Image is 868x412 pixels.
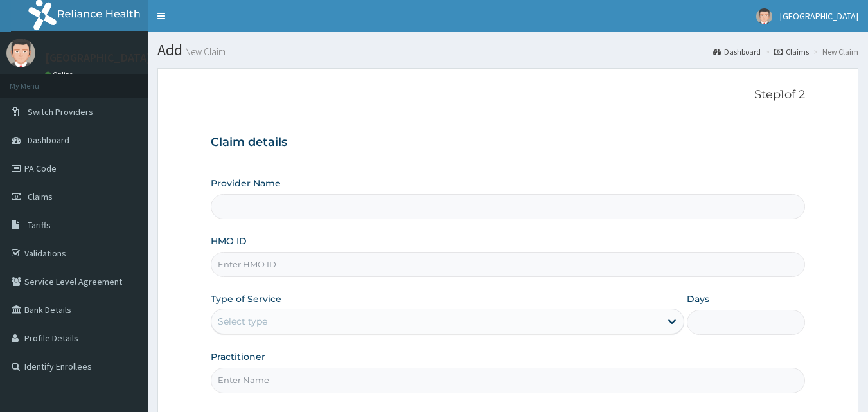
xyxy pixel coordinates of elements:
[6,39,35,67] img: User Image
[211,252,806,277] input: Enter HMO ID
[211,292,281,305] label: Type of Service
[713,46,761,57] a: Dashboard
[774,46,809,57] a: Claims
[28,219,51,231] span: Tariffs
[28,134,69,146] span: Dashboard
[211,136,806,150] h3: Claim details
[211,235,247,247] label: HMO ID
[218,315,267,328] div: Select type
[28,106,93,118] span: Switch Providers
[810,46,858,57] li: New Claim
[45,70,76,79] a: Online
[157,42,858,58] h1: Add
[756,8,772,24] img: User Image
[211,88,806,102] p: Step 1 of 2
[45,52,151,64] p: [GEOGRAPHIC_DATA]
[211,368,806,393] input: Enter Name
[182,47,226,57] small: New Claim
[28,191,53,202] span: Claims
[211,177,281,190] label: Provider Name
[780,10,858,22] span: [GEOGRAPHIC_DATA]
[687,292,709,305] label: Days
[211,350,265,363] label: Practitioner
